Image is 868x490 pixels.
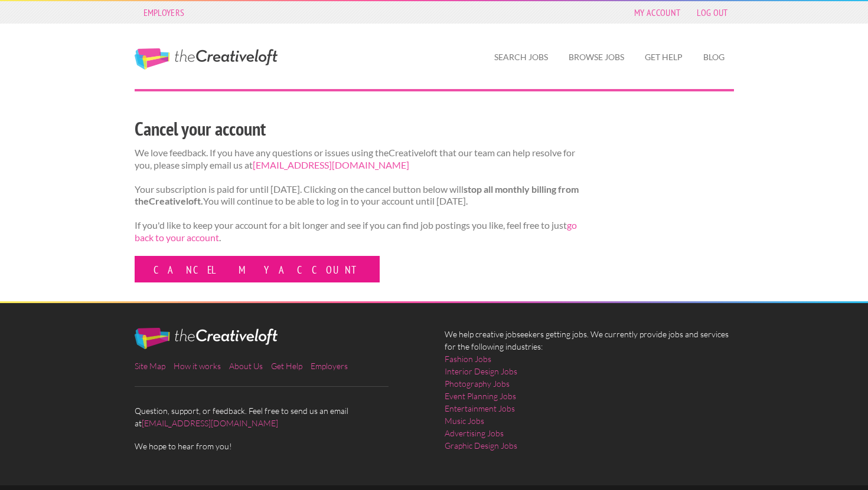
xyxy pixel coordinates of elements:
[135,183,579,207] strong: stop all monthly billing from theCreativeloft.
[445,390,516,402] a: Event Planning Jobs
[135,219,579,244] p: If you'd like to keep your account for a bit longer and see if you can find job postings you like...
[694,44,734,71] a: Blog
[445,365,517,377] a: Interior Design Jobs
[445,402,515,415] a: Entertainment Jobs
[135,48,278,70] a: The Creative Loft
[311,361,348,371] a: Employers
[135,147,579,172] p: We love feedback. If you have any questions or issues using theCreativeloft that our team can hel...
[445,439,517,452] a: Graphic Design Jobs
[691,4,733,21] a: Log Out
[445,415,484,427] a: Music Jobs
[434,328,744,461] div: We help creative jobseekers getting jobs. We currently provide jobs and services for the followin...
[445,427,504,439] a: Advertising Jobs
[135,219,577,243] a: go back to your account
[135,256,380,282] a: Cancel my account
[445,377,510,390] a: Photography Jobs
[253,159,409,170] a: [EMAIL_ADDRESS][DOMAIN_NAME]
[271,361,302,371] a: Get Help
[628,4,686,21] a: My Account
[559,44,634,71] a: Browse Jobs
[445,353,491,365] a: Fashion Jobs
[138,4,191,21] a: Employers
[135,361,165,371] a: Site Map
[124,328,434,452] div: Question, support, or feedback. Feel free to send us an email at
[135,328,278,349] img: The Creative Loft
[485,44,557,71] a: Search Jobs
[229,361,263,371] a: About Us
[135,183,579,208] p: Your subscription is paid for until [DATE]. Clicking on the cancel button below will You will con...
[174,361,221,371] a: How it works
[142,418,278,428] a: [EMAIL_ADDRESS][DOMAIN_NAME]
[135,440,424,452] span: We hope to hear from you!
[635,44,692,71] a: Get Help
[135,116,579,142] h2: Cancel your account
